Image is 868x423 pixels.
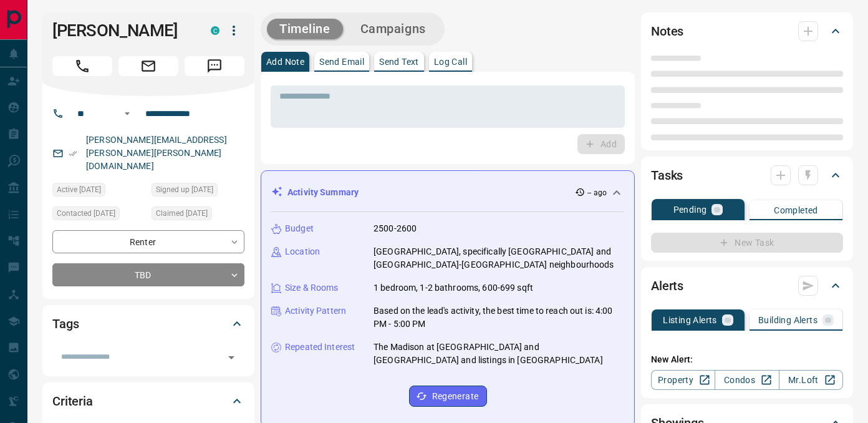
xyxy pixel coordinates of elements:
p: Pending [673,205,707,214]
p: Send Text [379,57,419,66]
button: Open [223,349,240,366]
span: Message [185,56,244,76]
a: Property [651,370,715,390]
p: Activity Summary [287,186,359,199]
h2: Tags [52,314,79,334]
div: Notes [651,16,843,46]
div: Alerts [651,271,843,301]
h2: Criteria [52,391,93,411]
p: Activity Pattern [285,304,346,318]
button: Campaigns [348,19,438,39]
div: Renter [52,230,244,253]
h2: Tasks [651,165,683,185]
h2: Alerts [651,276,683,296]
p: Completed [774,206,818,215]
p: 1 bedroom, 1-2 bathrooms, 600-699 sqft [374,281,533,294]
p: Send Email [319,57,364,66]
p: Repeated Interest [285,341,355,354]
p: [GEOGRAPHIC_DATA], specifically [GEOGRAPHIC_DATA] and [GEOGRAPHIC_DATA]-[GEOGRAPHIC_DATA] neighbo... [374,245,624,271]
div: Sun Aug 10 2025 [52,207,145,224]
div: TBD [52,263,244,286]
span: Claimed [DATE] [156,207,208,220]
button: Open [120,106,135,121]
p: 2500-2600 [374,222,417,235]
p: Based on the lead's activity, the best time to reach out is: 4:00 PM - 5:00 PM [374,304,624,331]
p: Location [285,245,320,258]
p: New Alert: [651,353,843,366]
div: Tags [52,309,244,339]
p: Size & Rooms [285,281,339,294]
div: Sun Aug 10 2025 [52,183,145,200]
button: Timeline [267,19,343,39]
svg: Email Verified [69,149,77,158]
div: Tue Aug 05 2025 [152,207,244,224]
span: Contacted [DATE] [57,207,115,220]
a: Mr.Loft [779,370,843,390]
p: The Madison at [GEOGRAPHIC_DATA] and [GEOGRAPHIC_DATA] and listings in [GEOGRAPHIC_DATA] [374,341,624,367]
a: [PERSON_NAME][EMAIL_ADDRESS][PERSON_NAME][PERSON_NAME][DOMAIN_NAME] [86,135,227,171]
a: Condos [715,370,779,390]
p: Log Call [434,57,467,66]
p: Listing Alerts [663,316,717,324]
div: Tue Aug 05 2025 [152,183,244,200]
button: Regenerate [409,386,487,407]
div: Activity Summary-- ago [271,181,624,204]
span: Signed up [DATE] [156,183,213,196]
p: Building Alerts [758,316,817,324]
p: -- ago [587,187,607,198]
div: condos.ca [211,26,219,35]
span: Email [118,56,178,76]
h1: [PERSON_NAME] [52,21,192,41]
p: Budget [285,222,314,235]
p: Add Note [266,57,304,66]
span: Active [DATE] [57,183,101,196]
span: Call [52,56,112,76]
div: Tasks [651,160,843,190]
h2: Notes [651,21,683,41]
div: Criteria [52,386,244,416]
